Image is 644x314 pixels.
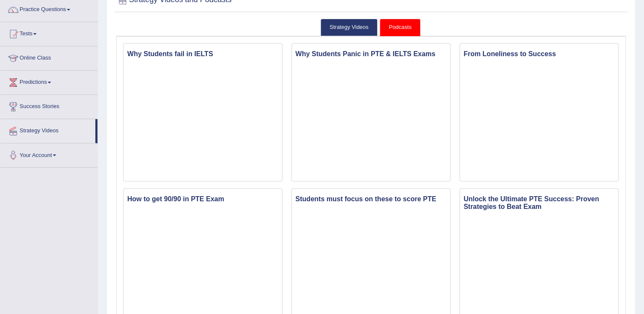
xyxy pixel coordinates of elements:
h3: Unlock the Ultimate PTE Success: Proven Strategies to Beat Exam [460,193,618,212]
a: Strategy Videos [321,19,378,36]
a: Strategy Videos [0,119,95,140]
h3: How to get 90/90 in PTE Exam [124,193,282,205]
a: Your Account [0,143,97,165]
h3: Students must focus on these to score PTE [292,193,450,205]
a: Predictions [0,71,97,92]
a: Tests [0,22,97,43]
h3: Why Students fail in IELTS [124,48,282,60]
h3: From Loneliness to Success [460,48,618,60]
a: Success Stories [0,95,97,116]
a: Online Class [0,46,97,68]
h3: Why Students Panic in PTE & IELTS Exams [292,48,450,60]
a: Podcasts [380,19,420,36]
